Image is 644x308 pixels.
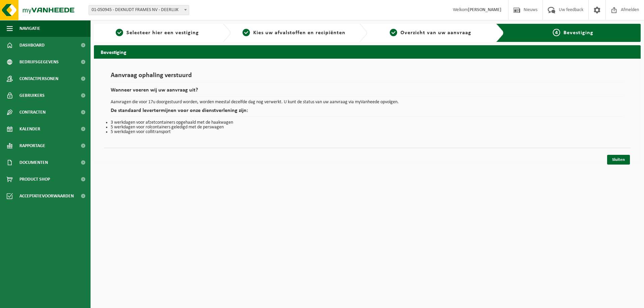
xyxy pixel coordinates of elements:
[111,100,624,105] p: Aanvragen die voor 17u doorgestuurd worden, worden meestal dezelfde dag nog verwerkt. U kunt de s...
[19,37,45,54] span: Dashboard
[19,137,45,154] span: Rapportage
[19,171,50,188] span: Product Shop
[371,29,491,37] a: 3Overzicht van uw aanvraag
[243,29,250,36] span: 2
[563,30,593,36] span: Bevestiging
[234,29,354,37] a: 2Kies uw afvalstoffen en recipiënten
[111,130,624,134] li: 5 werkdagen voor collitransport
[94,45,641,58] h2: Bevestiging
[89,5,189,15] span: 01-050945 - DEKNUDT FRAMES NV - DEERLIJK
[19,54,59,70] span: Bedrijfsgegevens
[111,125,624,130] li: 5 werkdagen voor rolcontainers geledigd met de perswagen
[607,155,630,165] a: Sluiten
[19,188,74,204] span: Acceptatievoorwaarden
[111,120,624,125] li: 3 werkdagen voor afzetcontainers opgehaald met de haakwagen
[19,104,46,121] span: Contracten
[111,87,624,97] h2: Wanneer voeren wij uw aanvraag uit?
[400,30,471,36] span: Overzicht van uw aanvraag
[19,121,40,137] span: Kalender
[19,20,40,37] span: Navigatie
[126,30,199,36] span: Selecteer hier een vestiging
[116,29,123,36] span: 1
[111,72,624,82] h1: Aanvraag ophaling verstuurd
[19,154,48,171] span: Documenten
[111,108,624,117] h2: De standaard levertermijnen voor onze dienstverlening zijn:
[19,70,58,87] span: Contactpersonen
[97,29,217,37] a: 1Selecteer hier een vestiging
[468,7,501,12] strong: [PERSON_NAME]
[390,29,397,36] span: 3
[19,87,45,104] span: Gebruikers
[553,29,560,36] span: 4
[89,5,189,15] span: 01-050945 - DEKNUDT FRAMES NV - DEERLIJK
[253,30,345,36] span: Kies uw afvalstoffen en recipiënten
